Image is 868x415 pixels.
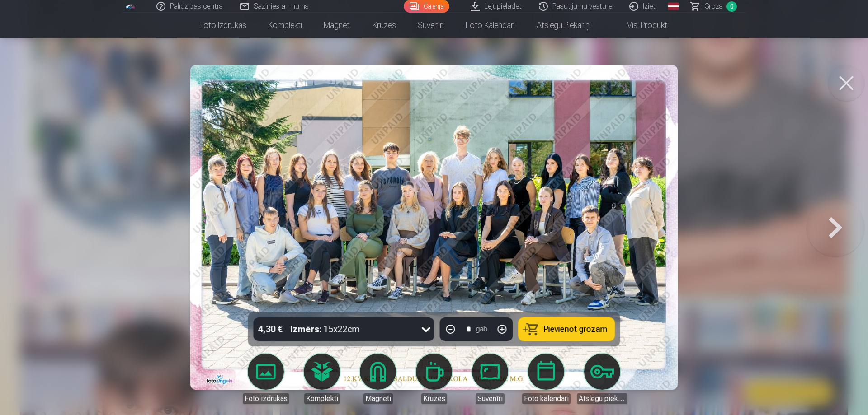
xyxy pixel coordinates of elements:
[254,317,287,341] div: 4,30 €
[522,393,571,404] div: Foto kalendāri
[241,354,291,404] a: Foto izdrukas
[297,354,347,404] a: Komplekti
[455,13,526,38] a: Foto kalendāri
[726,1,737,12] span: 0
[421,393,447,404] div: Krūzes
[526,13,602,38] a: Atslēgu piekariņi
[519,317,615,341] button: Pievienot grozam
[304,393,340,404] div: Komplekti
[577,393,627,404] div: Atslēgu piekariņi
[243,393,289,404] div: Foto izdrukas
[353,354,403,404] a: Magnēti
[521,354,571,404] a: Foto kalendāri
[362,13,407,38] a: Krūzes
[476,324,490,335] div: gab.
[544,325,608,333] span: Pievienot grozam
[465,354,515,404] a: Suvenīri
[126,4,136,9] img: /fa1
[602,13,679,38] a: Visi produkti
[189,13,257,38] a: Foto izdrukas
[291,317,360,341] div: 15x22cm
[257,13,313,38] a: Komplekti
[409,354,459,404] a: Krūzes
[407,13,455,38] a: Suvenīri
[704,1,723,12] span: Grozs
[577,354,627,404] a: Atslēgu piekariņi
[363,393,393,404] div: Magnēti
[313,13,362,38] a: Magnēti
[291,323,322,336] strong: Izmērs :
[476,393,505,404] div: Suvenīri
